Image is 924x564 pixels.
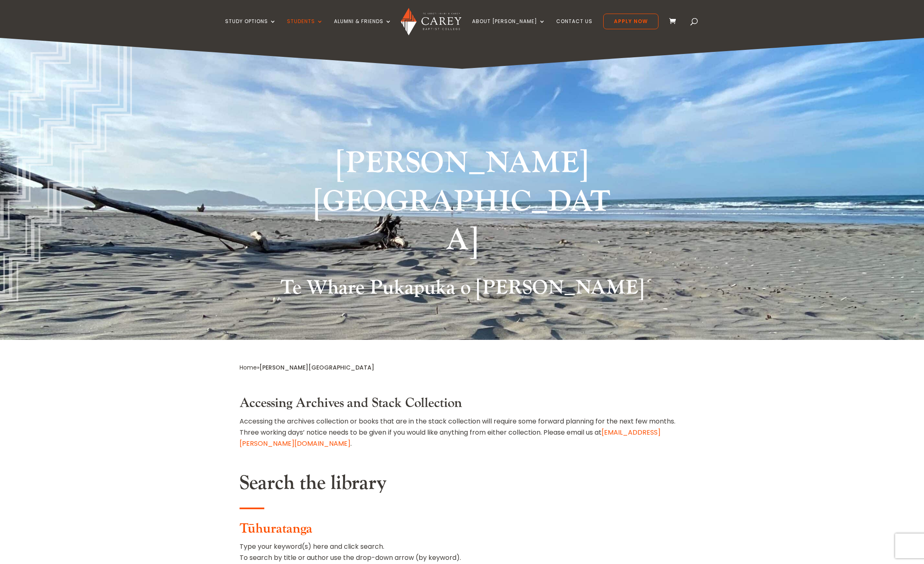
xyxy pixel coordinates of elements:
[240,363,374,372] span: »
[334,19,392,38] a: Alumni & Friends
[472,19,545,38] a: About [PERSON_NAME]
[240,276,685,304] h2: Te Whare Pukapuka o [PERSON_NAME]
[259,363,374,372] span: [PERSON_NAME][GEOGRAPHIC_DATA]
[308,144,617,264] h1: [PERSON_NAME][GEOGRAPHIC_DATA]
[603,14,658,29] a: Apply Now
[240,521,685,541] h3: Tūhuratanga
[556,19,592,38] a: Contact Us
[401,8,461,35] img: Carey Baptist College
[287,19,323,38] a: Students
[240,363,257,372] a: Home
[240,416,685,449] p: Accessing the archives collection or books that are in the stack collection will require some for...
[240,396,685,415] h3: Accessing Archives and Stack Collection
[240,471,685,499] h2: Search the library
[225,19,276,38] a: Study Options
